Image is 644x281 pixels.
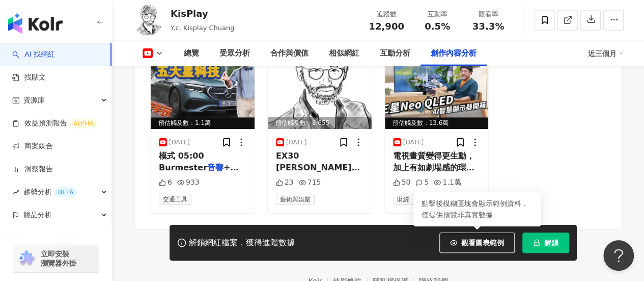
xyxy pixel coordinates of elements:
span: Y.c. Kisplay Chuang [171,24,234,32]
span: 財經 [393,194,413,205]
div: 5 [415,177,429,188]
a: 洞察報告 [12,164,53,174]
div: 6 [159,177,172,188]
div: 933 [177,177,200,188]
div: 1.1萬 [434,177,461,188]
div: 相似網紅 [329,47,359,60]
button: 觀看圖表範例 [439,233,515,253]
a: 效益預測報告ALPHA [12,118,97,129]
div: 50 [393,177,411,188]
span: 觀看圖表範例 [461,239,504,247]
span: 33.3% [472,21,504,32]
div: 總覽 [184,47,199,60]
div: 預估觸及數：13.6萬 [385,117,489,130]
span: 競品分析 [23,203,52,226]
div: 創作內容分析 [431,47,477,60]
div: [DATE] [169,138,190,147]
span: 藝術與娛樂 [276,194,315,205]
div: 解鎖網紅檔案，獲得進階數據 [189,238,295,248]
div: 受眾分析 [219,47,250,60]
a: chrome extension立即安裝 瀏覽器外掛 [13,245,99,272]
div: 預估觸及數：1.1萬 [151,117,255,130]
div: post-image預估觸及數：8,655 [268,38,372,129]
div: 預估觸及數：8,655 [268,117,372,130]
div: post-image商業合作預估觸及數：1.1萬 [151,38,255,129]
span: 電視畫質變得更生動，加上有如劇場感的環繞 [393,151,474,172]
img: post-image [151,38,255,129]
mark: 音響 [207,163,223,172]
div: BETA [54,187,77,197]
img: chrome extension [16,250,36,267]
div: KisPlay [171,7,234,20]
div: 近三個月 [588,45,624,62]
button: 解鎖 [522,233,569,253]
div: [DATE] [286,138,307,147]
img: post-image [268,38,372,129]
span: 交通工具 [159,194,191,205]
span: rise [12,189,19,196]
div: [DATE] [403,138,424,147]
span: 趨勢分析 [23,181,77,203]
div: 觀看率 [469,9,508,19]
img: post-image [385,38,489,129]
span: 立即安裝 瀏覽器外掛 [41,249,76,268]
div: 互動率 [418,9,457,19]
span: EX30 [PERSON_NAME] [276,151,360,172]
span: 資源庫 [23,89,45,112]
div: post-image商業合作預估觸及數：13.6萬 [385,38,489,129]
img: KOL Avatar [132,5,163,36]
span: 模式 05:00 Burmester [159,151,207,172]
div: 追蹤數 [367,9,406,19]
span: 0.5% [425,21,450,32]
a: searchAI 找網紅 [12,49,55,60]
span: 12,900 [369,21,404,32]
div: 互動分析 [380,47,410,60]
span: 解鎖 [544,239,558,247]
img: logo [8,13,63,34]
a: 找貼文 [12,72,46,83]
div: 715 [299,177,321,188]
div: 23 [276,177,294,188]
div: 合作與價值 [270,47,309,60]
a: 商案媒合 [12,141,53,151]
span: lock [533,239,540,246]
